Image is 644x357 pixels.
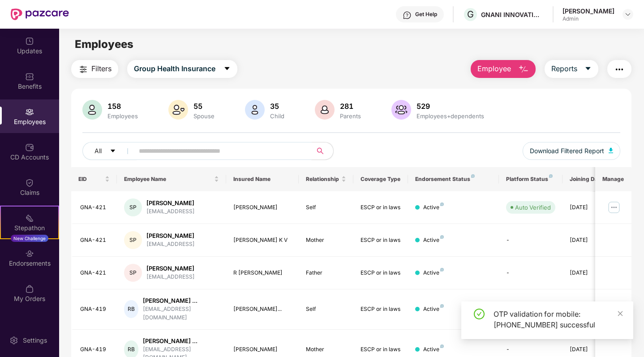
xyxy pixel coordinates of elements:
span: Group Health Insurance [134,63,215,74]
img: svg+xml;base64,PHN2ZyBpZD0iU2V0dGluZy0yMHgyMCIgeG1sbnM9Imh0dHA6Ly93d3cudzMub3JnLzIwMDAvc3ZnIiB3aW... [9,336,18,345]
img: svg+xml;base64,PHN2ZyB4bWxucz0iaHR0cDovL3d3dy53My5vcmcvMjAwMC9zdmciIHdpZHRoPSI4IiBoZWlnaHQ9IjgiIH... [440,304,444,308]
img: svg+xml;base64,PHN2ZyB4bWxucz0iaHR0cDovL3d3dy53My5vcmcvMjAwMC9zdmciIHdpZHRoPSIyMSIgaGVpZ2h0PSIyMC... [25,214,34,223]
img: svg+xml;base64,PHN2ZyB4bWxucz0iaHR0cDovL3d3dy53My5vcmcvMjAwMC9zdmciIHdpZHRoPSIyNCIgaGVpZ2h0PSIyNC... [78,64,89,75]
div: [PERSON_NAME] [233,203,292,212]
div: Settings [20,336,50,345]
div: SP [124,231,142,249]
div: R [PERSON_NAME] [233,269,292,277]
div: Active [423,236,444,245]
img: svg+xml;base64,PHN2ZyBpZD0iRW5kb3JzZW1lbnRzIiB4bWxucz0iaHR0cDovL3d3dy53My5vcmcvMjAwMC9zdmciIHdpZH... [25,249,34,258]
img: svg+xml;base64,PHN2ZyB4bWxucz0iaHR0cDovL3d3dy53My5vcmcvMjAwMC9zdmciIHhtbG5zOnhsaW5rPSJodHRwOi8vd3... [82,100,102,120]
img: svg+xml;base64,PHN2ZyBpZD0iRHJvcGRvd24tMzJ4MzIiIHhtbG5zPSJodHRwOi8vd3d3LnczLm9yZy8yMDAwL3N2ZyIgd2... [624,11,631,18]
span: close [617,310,623,317]
span: All [94,146,102,156]
div: GNA-421 [80,203,110,212]
div: [EMAIL_ADDRESS] [146,207,195,216]
span: check-circle [474,309,485,319]
div: GNA-419 [80,305,110,314]
div: Self [306,203,346,212]
div: [EMAIL_ADDRESS] [146,240,195,249]
div: Active [423,305,444,314]
button: Allcaret-down [82,142,137,160]
img: svg+xml;base64,PHN2ZyBpZD0iQmVuZWZpdHMiIHhtbG5zPSJodHRwOi8vd3d3LnczLm9yZy8yMDAwL3N2ZyIgd2lkdGg9Ij... [25,72,34,81]
img: svg+xml;base64,PHN2ZyB4bWxucz0iaHR0cDovL3d3dy53My5vcmcvMjAwMC9zdmciIHhtbG5zOnhsaW5rPSJodHRwOi8vd3... [168,100,188,120]
div: 281 [338,102,363,111]
span: G [467,9,474,20]
span: caret-down [110,148,116,155]
div: OTP validation for mobile: [PHONE_NUMBER] successful [494,309,623,330]
div: [PERSON_NAME] K V [233,236,292,245]
div: [PERSON_NAME] ... [143,297,219,305]
div: GNA-419 [80,345,110,354]
div: ESCP or in laws [361,269,401,277]
div: Father [306,269,346,277]
div: GNANI INNOVATIONS PRIVATE LIMITED [481,10,544,19]
span: Employee Name [124,176,212,183]
img: svg+xml;base64,PHN2ZyBpZD0iQ0RfQWNjb3VudHMiIGRhdGEtbmFtZT0iQ0QgQWNjb3VudHMiIHhtbG5zPSJodHRwOi8vd3... [25,143,34,152]
div: [PERSON_NAME] ... [143,337,219,345]
button: Reportscaret-down [545,60,598,78]
span: Filters [91,63,112,74]
div: Employees+dependents [415,112,486,120]
img: svg+xml;base64,PHN2ZyB4bWxucz0iaHR0cDovL3d3dy53My5vcmcvMjAwMC9zdmciIHdpZHRoPSI4IiBoZWlnaHQ9IjgiIH... [440,268,444,271]
th: Joining Date [562,167,617,191]
th: Relationship [299,167,353,191]
span: Download Filtered Report [530,146,604,156]
button: search [311,142,334,160]
div: ESCP or in laws [361,203,401,212]
div: Self [306,305,346,314]
img: manageButton [607,200,621,215]
div: 158 [106,102,140,111]
img: svg+xml;base64,PHN2ZyBpZD0iSGVscC0zMngzMiIgeG1sbnM9Imh0dHA6Ly93d3cudzMub3JnLzIwMDAvc3ZnIiB3aWR0aD... [403,11,412,20]
span: EID [78,176,103,183]
button: Filters [71,60,118,78]
button: Download Filtered Report [523,142,620,160]
div: Platform Status [506,176,555,183]
th: Manage [595,167,631,191]
div: [PERSON_NAME] [562,7,614,15]
div: [PERSON_NAME] [146,264,195,273]
img: svg+xml;base64,PHN2ZyB4bWxucz0iaHR0cDovL3d3dy53My5vcmcvMjAwMC9zdmciIHdpZHRoPSIyNCIgaGVpZ2h0PSIyNC... [614,64,625,75]
div: [DATE] [570,236,610,245]
div: SP [124,198,142,216]
div: Get Help [415,11,437,18]
img: svg+xml;base64,PHN2ZyBpZD0iQ2xhaW0iIHhtbG5zPSJodHRwOi8vd3d3LnczLm9yZy8yMDAwL3N2ZyIgd2lkdGg9IjIwIi... [25,178,34,187]
div: [DATE] [570,269,610,277]
button: Employee [471,60,536,78]
div: New Challenge [11,235,48,242]
img: svg+xml;base64,PHN2ZyB4bWxucz0iaHR0cDovL3d3dy53My5vcmcvMjAwMC9zdmciIHhtbG5zOnhsaW5rPSJodHRwOi8vd3... [518,64,529,75]
div: Auto Verified [515,203,551,212]
img: svg+xml;base64,PHN2ZyBpZD0iTXlfT3JkZXJzIiBkYXRhLW5hbWU9Ik15IE9yZGVycyIgeG1sbnM9Imh0dHA6Ly93d3cudz... [25,284,34,293]
div: [EMAIL_ADDRESS][DOMAIN_NAME] [143,305,219,322]
img: svg+xml;base64,PHN2ZyB4bWxucz0iaHR0cDovL3d3dy53My5vcmcvMjAwMC9zdmciIHdpZHRoPSI4IiBoZWlnaHQ9IjgiIH... [440,202,444,206]
div: [DATE] [570,345,610,354]
div: Active [423,203,444,212]
span: Relationship [306,176,339,183]
th: Insured Name [226,167,299,191]
img: svg+xml;base64,PHN2ZyB4bWxucz0iaHR0cDovL3d3dy53My5vcmcvMjAwMC9zdmciIHdpZHRoPSI4IiBoZWlnaHQ9IjgiIH... [440,235,444,239]
div: [PERSON_NAME] [146,199,195,207]
span: Employees [75,38,133,51]
div: Mother [306,345,346,354]
div: 55 [192,102,216,111]
span: Reports [551,63,577,74]
div: [EMAIL_ADDRESS] [146,273,195,281]
div: [PERSON_NAME] [146,232,195,240]
td: - [499,257,562,289]
img: svg+xml;base64,PHN2ZyB4bWxucz0iaHR0cDovL3d3dy53My5vcmcvMjAwMC9zdmciIHdpZHRoPSI4IiBoZWlnaHQ9IjgiIH... [440,344,444,348]
img: svg+xml;base64,PHN2ZyB4bWxucz0iaHR0cDovL3d3dy53My5vcmcvMjAwMC9zdmciIHhtbG5zOnhsaW5rPSJodHRwOi8vd3... [609,148,613,153]
div: Parents [338,112,363,120]
th: EID [71,167,117,191]
div: Stepathon [1,224,58,232]
img: New Pazcare Logo [11,9,69,20]
img: svg+xml;base64,PHN2ZyBpZD0iRW1wbG95ZWVzIiB4bWxucz0iaHR0cDovL3d3dy53My5vcmcvMjAwMC9zdmciIHdpZHRoPS... [25,108,34,116]
div: ESCP or in laws [361,236,401,245]
img: svg+xml;base64,PHN2ZyB4bWxucz0iaHR0cDovL3d3dy53My5vcmcvMjAwMC9zdmciIHdpZHRoPSI4IiBoZWlnaHQ9IjgiIH... [471,174,475,178]
img: svg+xml;base64,PHN2ZyB4bWxucz0iaHR0cDovL3d3dy53My5vcmcvMjAwMC9zdmciIHhtbG5zOnhsaW5rPSJodHRwOi8vd3... [391,100,411,120]
div: Active [423,345,444,354]
div: Mother [306,236,346,245]
div: Spouse [192,112,216,120]
div: Employees [106,112,140,120]
div: Endorsement Status [415,176,492,183]
td: - [499,224,562,257]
